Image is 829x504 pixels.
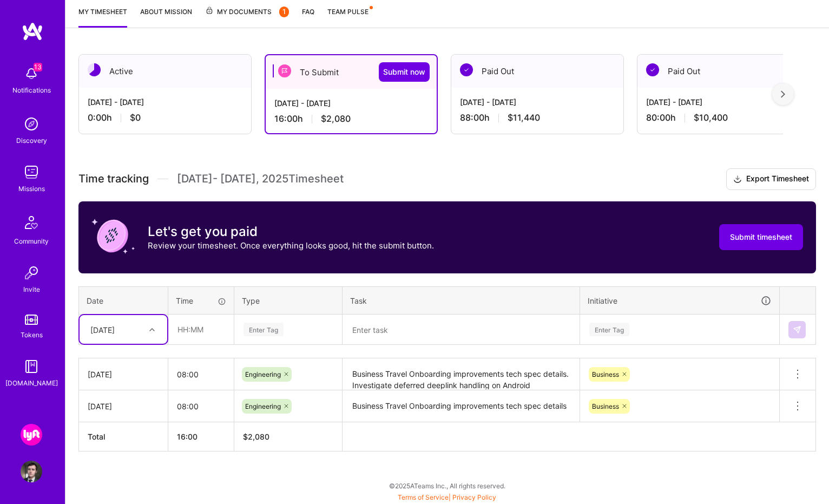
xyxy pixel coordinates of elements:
div: To Submit [266,55,437,89]
div: Invite [23,284,40,295]
button: Submit now [379,62,430,82]
img: discovery [21,113,42,135]
div: Community [14,235,49,247]
div: [DATE] - [DATE] [88,96,242,108]
div: 1 [279,6,289,17]
span: Business [592,370,619,378]
div: Missions [18,183,45,194]
span: $0 [130,112,141,123]
div: Enter Tag [589,321,629,338]
a: Team Pulse [327,6,372,28]
span: [DATE] - [DATE] , 2025 Timesheet [177,172,344,186]
a: Lyft: Android Business Travel Rewards & Accessibility [18,424,45,446]
div: Enter Tag [244,321,284,338]
th: Date [79,286,168,315]
div: 16:00 h [274,113,428,125]
div: [DATE] - [DATE] [460,96,615,108]
span: $ 2,080 [243,432,269,441]
img: Invite [21,262,42,284]
div: Discovery [16,135,47,146]
p: Review your timesheet. Once everything looks good, hit the submit button. [148,240,434,251]
a: FAQ [302,6,314,28]
div: Notifications [12,84,51,96]
img: guide book [21,356,42,377]
div: Time [176,295,226,306]
th: 16:00 [168,422,234,451]
span: Submit timesheet [730,232,792,243]
div: Active [79,55,251,88]
span: Team Pulse [327,8,369,16]
a: My timesheet [78,6,127,28]
div: Initiative [588,294,772,307]
a: Terms of Service [398,493,449,501]
a: My Documents1 [205,6,289,28]
div: [DOMAIN_NAME] [5,377,58,389]
div: Paid Out [451,55,623,88]
div: Paid Out [637,55,810,88]
th: Type [234,286,343,315]
img: teamwork [21,161,42,183]
button: Submit timesheet [719,224,803,250]
div: [DATE] [90,324,115,335]
span: Business [592,402,619,410]
h3: Let's get you paid [148,224,434,240]
img: To Submit [278,64,291,77]
th: Task [343,286,580,315]
div: [DATE] [88,401,159,412]
span: $2,080 [321,113,351,125]
input: HH:MM [168,360,234,389]
a: User Avatar [18,461,45,482]
input: HH:MM [168,392,234,421]
span: | [398,493,496,501]
textarea: Business Travel Onboarding improvements tech spec details. Investigate deferred deeplink handling... [344,359,578,389]
th: Total [79,422,168,451]
img: coin [91,214,135,258]
div: © 2025 ATeams Inc., All rights reserved. [65,472,829,499]
span: $10,400 [694,112,728,123]
img: tokens [25,315,38,325]
a: Privacy Policy [452,493,496,501]
span: Engineering [245,402,281,410]
span: Time tracking [78,172,149,186]
span: $11,440 [508,112,540,123]
img: Paid Out [646,63,659,76]
div: 88:00 h [460,112,615,123]
div: [DATE] [88,369,159,380]
span: Submit now [383,67,425,77]
img: bell [21,63,42,84]
div: 0:00 h [88,112,242,123]
img: logo [22,22,43,41]
span: Engineering [245,370,281,378]
img: Active [88,63,101,76]
span: My Documents [205,6,289,18]
img: Submit [793,325,801,334]
div: 80:00 h [646,112,801,123]
i: icon Chevron [149,327,155,332]
button: Export Timesheet [726,168,816,190]
div: [DATE] - [DATE] [646,96,801,108]
img: Lyft: Android Business Travel Rewards & Accessibility [21,424,42,446]
input: HH:MM [169,315,233,344]
img: right [781,90,785,98]
i: icon Download [733,174,742,185]
img: Community [18,210,44,235]
div: Tokens [21,329,43,341]
span: 13 [34,63,42,71]
img: Paid Out [460,63,473,76]
div: [DATE] - [DATE] [274,97,428,109]
textarea: Business Travel Onboarding improvements tech spec details [344,391,578,421]
a: About Mission [140,6,192,28]
img: User Avatar [21,461,42,482]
